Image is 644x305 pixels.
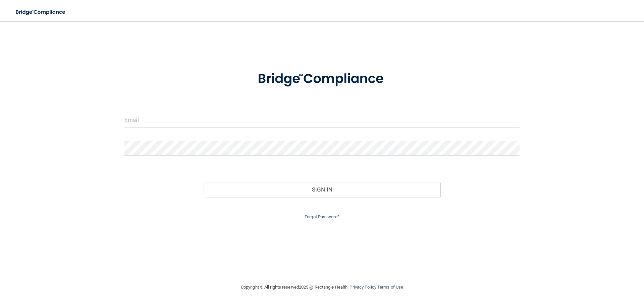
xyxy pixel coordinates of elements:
[124,112,520,128] input: Email
[305,214,339,219] a: Forgot Password?
[200,277,444,298] div: Copyright © All rights reserved 2025 @ Rectangle Health | |
[204,182,441,197] button: Sign In
[10,5,72,19] img: bridge_compliance_login_screen.278c3ca4.svg
[377,285,403,290] a: Terms of Use
[350,285,376,290] a: Privacy Policy
[244,62,400,96] img: bridge_compliance_login_screen.278c3ca4.svg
